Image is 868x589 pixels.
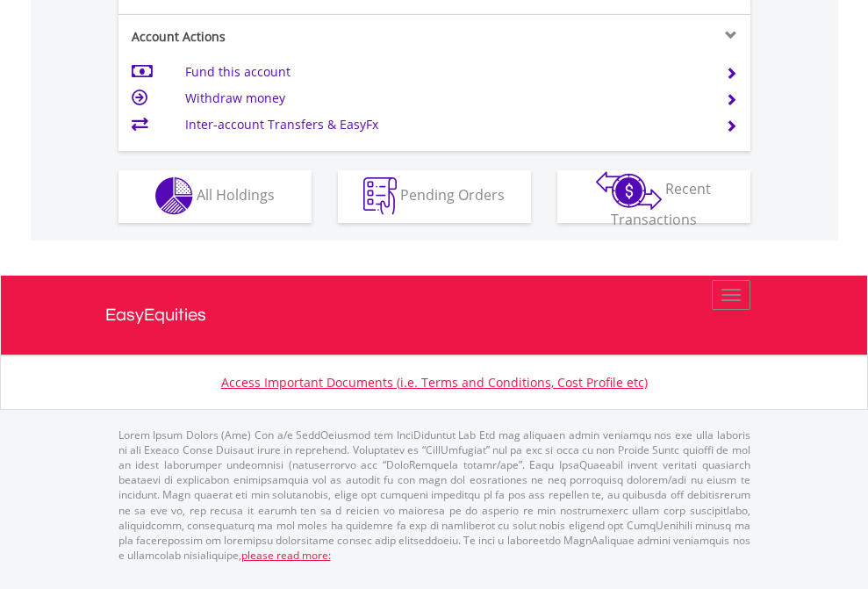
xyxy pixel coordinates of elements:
[400,185,505,205] span: Pending Orders
[118,427,750,563] p: Lorem Ipsum Dolors (Ame) Con a/e SeddOeiusmod tem InciDiduntut Lab Etd mag aliquaen admin veniamq...
[118,170,312,223] button: All Holdings
[197,185,275,205] span: All Holdings
[185,85,704,111] td: Withdraw money
[118,28,434,46] div: Account Actions
[241,548,331,563] a: please read more:
[363,177,397,215] img: pending_instructions-wht.png
[155,177,193,215] img: holdings-wht.png
[185,111,704,138] td: Inter-account Transfers & EasyFx
[185,59,704,85] td: Fund this account
[105,276,764,355] a: EasyEquities
[596,171,662,210] img: transactions-zar-wht.png
[557,170,750,223] button: Recent Transactions
[611,179,712,229] span: Recent Transactions
[338,170,531,223] button: Pending Orders
[221,374,648,391] a: Access Important Documents (i.e. Terms and Conditions, Cost Profile etc)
